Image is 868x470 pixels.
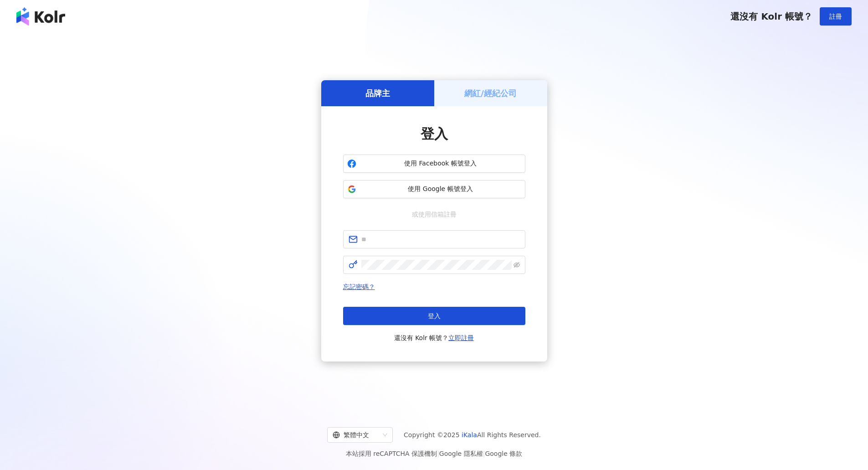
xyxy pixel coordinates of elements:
[360,159,521,168] span: 使用 Facebook 帳號登入
[346,448,522,459] span: 本站採用 reCAPTCHA 保護機制
[485,450,522,457] a: Google 條款
[437,450,439,457] span: |
[406,209,463,219] span: 或使用信箱註冊
[343,180,525,198] button: 使用 Google 帳號登入
[404,429,541,440] span: Copyright © 2025 All Rights Reserved.
[421,126,448,142] span: 登入
[730,11,812,22] span: 還沒有 Kolr 帳號？
[394,332,474,343] span: 還沒有 Kolr 帳號？
[365,88,390,99] h5: 品牌主
[343,307,525,325] button: 登入
[820,7,852,26] button: 註冊
[462,431,477,439] a: iKala
[514,262,520,268] span: eye-invisible
[448,334,474,341] a: 立即註冊
[428,312,441,320] span: 登入
[343,283,375,290] a: 忘記密碼？
[439,450,483,457] a: Google 隱私權
[483,450,485,457] span: |
[343,155,525,173] button: 使用 Facebook 帳號登入
[333,428,379,442] div: 繁體中文
[464,88,517,99] h5: 網紅/經紀公司
[16,7,65,26] img: logo
[360,185,521,194] span: 使用 Google 帳號登入
[829,13,842,20] span: 註冊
